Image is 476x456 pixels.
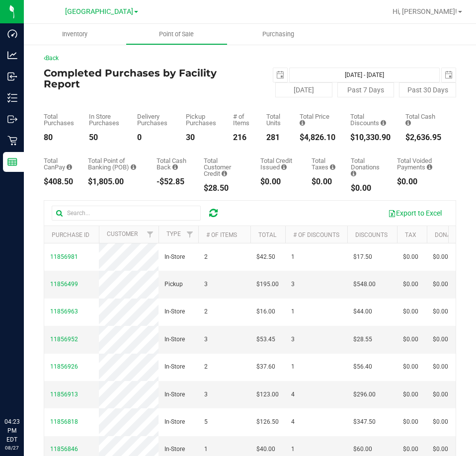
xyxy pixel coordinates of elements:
[350,113,391,126] div: Total Discounts
[126,24,228,45] a: Point of Sale
[50,253,78,260] span: 11856981
[291,417,295,427] span: 4
[275,82,332,97] button: [DATE]
[330,164,335,170] i: Sum of the total taxes for all purchases in the date range.
[146,30,207,39] span: Point of Sale
[164,390,185,399] span: In-Store
[164,252,185,262] span: In-Store
[312,157,336,170] div: Total Taxes
[50,363,78,370] span: 11856926
[222,170,227,177] i: Sum of the successful, non-voided payments using account credit for all purchases in the date range.
[300,120,305,126] i: Sum of the total prices of all purchases in the date range.
[204,157,245,177] div: Total Customer Credit
[381,120,386,126] i: Sum of the discount values applied to the all purchases in the date range.
[157,178,189,186] div: -$52.85
[164,445,185,454] span: In-Store
[44,113,74,126] div: Total Purchases
[291,390,295,399] span: 4
[433,335,448,344] span: $0.00
[4,417,19,444] p: 04:23 PM EDT
[44,68,250,89] h4: Completed Purchases by Facility Report
[256,335,275,344] span: $53.45
[312,178,336,186] div: $0.00
[291,280,295,289] span: 3
[228,24,329,45] a: Purchasing
[403,307,418,316] span: $0.00
[204,252,208,262] span: 2
[300,113,335,126] div: Total Price
[256,252,275,262] span: $42.50
[291,362,295,372] span: 1
[164,362,185,372] span: In-Store
[164,417,185,427] span: In-Store
[403,335,418,344] span: $0.00
[382,205,448,222] button: Export to Excel
[7,29,17,39] inline-svg: Dashboard
[164,307,185,316] span: In-Store
[355,231,388,238] a: Discounts
[65,7,133,16] span: [GEOGRAPHIC_DATA]
[7,93,17,103] inline-svg: Inventory
[89,134,122,142] div: 50
[204,280,208,289] span: 3
[266,113,285,126] div: Total Units
[24,24,126,45] a: Inventory
[353,335,372,344] span: $28.55
[433,445,448,454] span: $0.00
[353,280,376,289] span: $548.00
[350,134,391,142] div: $10,330.90
[67,164,72,170] i: Sum of the successful, non-voided CanPay payment transactions for all purchases in the date range.
[204,335,208,344] span: 3
[351,157,382,177] div: Total Donations
[291,252,295,262] span: 1
[433,307,448,316] span: $0.00
[186,134,218,142] div: 30
[164,335,185,344] span: In-Store
[291,335,295,344] span: 3
[266,134,285,142] div: 281
[50,446,78,453] span: 11856846
[353,307,372,316] span: $44.00
[258,231,276,238] a: Total
[50,336,78,343] span: 11856952
[206,231,237,238] a: # of Items
[204,307,208,316] span: 2
[4,444,19,452] p: 08/27
[433,417,448,427] span: $0.00
[44,134,74,142] div: 80
[260,178,297,186] div: $0.00
[7,136,17,146] inline-svg: Retail
[353,417,376,427] span: $347.50
[433,252,448,262] span: $0.00
[50,391,78,398] span: 11856913
[273,68,287,82] span: select
[142,226,159,243] a: Filter
[186,113,218,126] div: Pickup Purchases
[353,390,376,399] span: $296.00
[405,134,441,142] div: $2,636.95
[233,113,251,126] div: # of Items
[44,178,73,186] div: $408.50
[256,390,279,399] span: $123.00
[204,390,208,399] span: 3
[405,231,416,238] a: Tax
[52,231,89,238] a: Purchase ID
[49,30,101,39] span: Inventory
[293,231,339,238] a: # of Discounts
[88,178,142,186] div: $1,805.00
[50,418,78,425] span: 11856818
[157,157,189,170] div: Total Cash Back
[88,157,142,170] div: Total Point of Banking (POB)
[397,157,441,170] div: Total Voided Payments
[7,50,17,60] inline-svg: Analytics
[166,230,181,237] a: Type
[300,134,335,142] div: $4,826.10
[433,362,448,372] span: $0.00
[433,280,448,289] span: $0.00
[249,30,308,39] span: Purchasing
[50,281,78,288] span: 11856499
[44,55,59,62] a: Back
[403,417,418,427] span: $0.00
[137,113,171,126] div: Delivery Purchases
[182,226,198,243] a: Filter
